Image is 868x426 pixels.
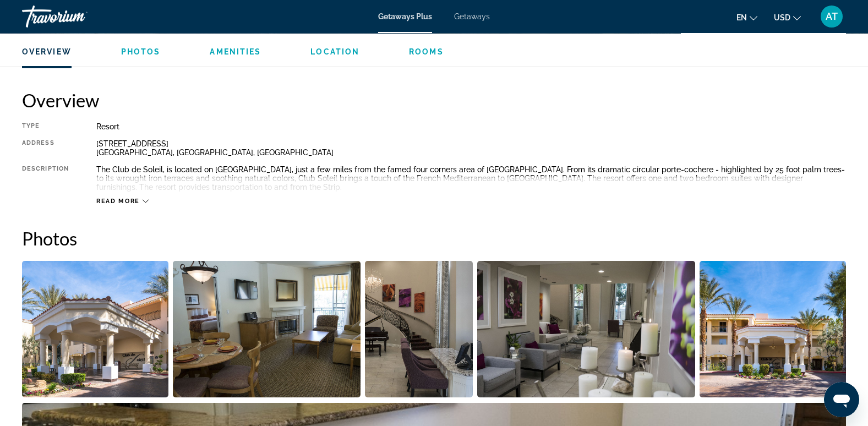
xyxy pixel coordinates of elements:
[378,12,432,21] a: Getaways Plus
[736,9,757,25] button: Change language
[774,9,801,25] button: Change currency
[365,260,473,398] button: Open full-screen image slider
[96,139,846,157] div: [STREET_ADDRESS] [GEOGRAPHIC_DATA], [GEOGRAPHIC_DATA], [GEOGRAPHIC_DATA]
[700,260,846,398] button: Open full-screen image slider
[824,382,859,417] iframe: Button to launch messaging window
[817,5,846,28] button: User Menu
[310,47,359,57] button: Location
[22,122,69,131] div: Type
[826,11,838,22] span: AT
[774,13,790,22] span: USD
[96,197,149,205] button: Read more
[210,47,261,57] button: Amenities
[454,12,490,21] a: Getaways
[96,198,140,205] span: Read more
[736,13,747,22] span: en
[22,47,72,57] button: Overview
[22,2,132,31] a: Travorium
[96,165,846,192] div: The Club de Soleil, is located on [GEOGRAPHIC_DATA], just a few miles from the famed four corners...
[22,139,69,157] div: Address
[96,122,846,131] div: Resort
[22,260,168,398] button: Open full-screen image slider
[22,89,846,111] h2: Overview
[22,227,846,249] h2: Photos
[173,260,361,398] button: Open full-screen image slider
[477,260,695,398] button: Open full-screen image slider
[121,47,161,57] button: Photos
[22,165,69,192] div: Description
[409,47,444,57] button: Rooms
